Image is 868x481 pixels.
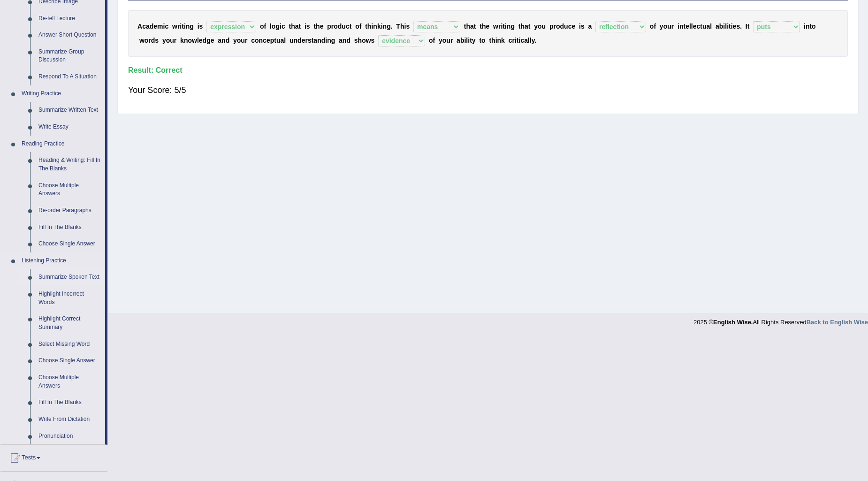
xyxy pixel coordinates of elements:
b: t [312,37,314,44]
div: Your Score: 5/5 [128,79,848,101]
b: t [729,23,731,30]
a: Choose Single Answer [34,236,105,252]
b: a [707,23,710,30]
b: a [295,23,299,30]
b: o [812,23,816,30]
b: u [289,37,294,44]
a: Highlight Correct Summary [34,311,105,336]
b: t [809,23,812,30]
b: d [150,23,154,30]
b: w [366,37,371,44]
b: i [731,23,733,30]
b: t [747,23,750,30]
b: f [433,37,435,44]
b: n [679,23,684,30]
b: h [367,23,372,30]
b: y [439,37,442,44]
b: c [251,37,255,44]
b: t [700,23,702,30]
b: e [693,23,697,30]
b: r [512,37,514,44]
b: t [518,23,521,30]
b: p [327,23,331,30]
b: u [564,23,568,30]
b: o [429,37,433,44]
b: h [482,23,486,30]
b: y [233,37,237,44]
b: A [137,23,142,30]
b: d [338,23,342,30]
b: a [524,37,528,44]
b: w [139,37,145,44]
b: i [325,37,327,44]
b: l [270,23,272,30]
b: y [162,37,166,44]
b: n [259,37,263,44]
b: e [320,23,324,30]
b: h [358,37,362,44]
a: Back to English Wise [807,319,868,326]
b: i [505,23,507,30]
b: t [480,23,482,30]
b: u [542,23,546,30]
b: u [276,37,281,44]
b: l [710,23,712,30]
b: u [241,37,245,44]
b: t [350,23,352,30]
b: l [530,37,532,44]
b: l [725,23,727,30]
b: r [553,23,556,30]
b: d [321,37,326,44]
b: c [165,23,168,30]
a: Select Missing Word [34,336,105,353]
b: t [474,23,476,30]
b: o [442,37,447,44]
a: Writing Practice [17,85,105,102]
b: t [528,23,531,30]
b: h [316,23,320,30]
b: i [727,23,729,30]
b: n [507,23,511,30]
b: t [313,23,316,30]
b: h [520,23,525,30]
b: u [342,23,346,30]
b: o [145,37,149,44]
b: s [199,23,203,30]
b: e [486,23,489,30]
b: r [331,23,334,30]
b: r [671,23,674,30]
b: u [667,23,671,30]
a: Tests [0,445,107,468]
b: s [354,37,358,44]
b: n [343,37,347,44]
b: k [180,37,184,44]
b: t [683,23,685,30]
a: Respond To A Situation [34,69,105,85]
b: u [170,37,174,44]
b: u [702,23,707,30]
b: g [275,23,280,30]
b: c [568,23,572,30]
b: . [535,37,537,44]
a: Choose Multiple Answers [34,177,105,202]
b: a [470,23,474,30]
b: o [188,37,192,44]
b: c [697,23,700,30]
b: p [549,23,554,30]
a: Listening Practice [17,252,105,269]
b: h [491,37,495,44]
a: Fill In The Blanks [34,219,105,236]
b: n [317,37,321,44]
b: o [255,37,259,44]
b: i [305,23,306,30]
b: s [308,37,312,44]
b: n [327,37,331,44]
b: y [472,37,476,44]
a: Reading & Writing: Fill In The Blanks [34,152,105,177]
b: n [221,37,226,44]
b: a [716,23,719,30]
b: c [520,37,524,44]
b: i [381,23,383,30]
b: i [180,23,182,30]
